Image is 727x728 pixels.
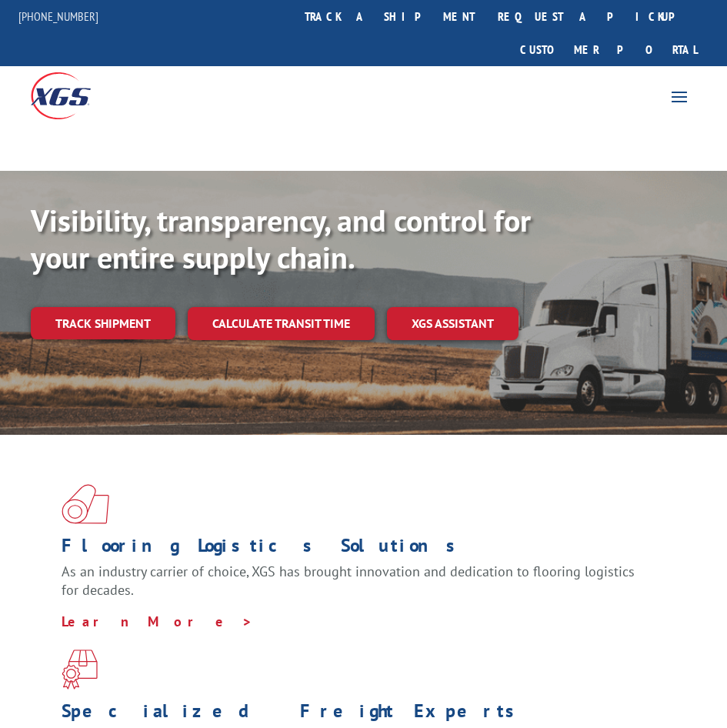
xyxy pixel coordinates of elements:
[18,8,98,24] a: [PHONE_NUMBER]
[31,307,175,339] a: Track shipment
[387,307,519,340] a: XGS ASSISTANT
[62,536,654,563] h1: Flooring Logistics Solutions
[62,650,98,690] img: xgs-icon-focused-on-flooring-red
[62,563,635,599] span: As an industry carrier of choice, XGS has brought innovation and dedication to flooring logistics...
[62,484,109,524] img: xgs-icon-total-supply-chain-intelligence-red
[62,702,654,728] h1: Specialized Freight Experts
[509,33,709,66] a: Customer Portal
[31,200,531,277] b: Visibility, transparency, and control for your entire supply chain.
[188,307,375,340] a: Calculate transit time
[62,613,253,630] a: Learn More >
